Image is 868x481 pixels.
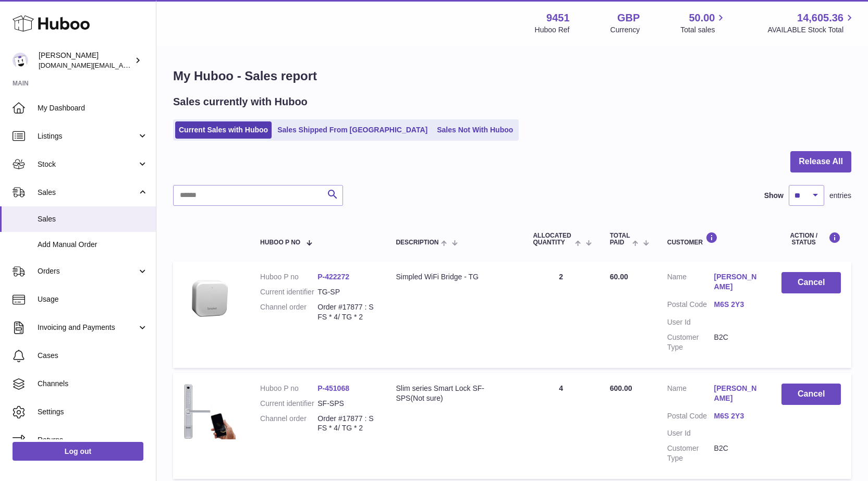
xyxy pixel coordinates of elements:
[667,272,714,294] dt: Name
[38,159,137,169] span: Stock
[667,300,714,312] dt: Postal Code
[38,188,137,198] span: Sales
[781,272,841,293] button: Cancel
[396,272,512,282] div: Simpled WiFi Bridge - TG
[767,25,855,35] span: AVAILABLE Stock Total
[790,151,851,172] button: Release All
[714,411,761,421] a: M6S 2Y3
[38,351,148,361] span: Cases
[689,11,715,25] span: 50.00
[797,11,843,25] span: 14,605.36
[260,239,300,246] span: Huboo P no
[829,191,851,201] span: entries
[38,214,148,224] span: Sales
[173,95,308,109] h2: Sales currently with Huboo
[714,300,761,310] a: M6S 2Y3
[522,262,599,367] td: 2
[610,384,632,392] span: 600.00
[522,373,599,479] td: 4
[667,332,714,352] dt: Customer Type
[38,294,148,304] span: Usage
[38,266,137,276] span: Orders
[260,272,317,282] dt: Huboo P no
[38,407,148,417] span: Settings
[680,25,727,35] span: Total sales
[317,273,349,281] a: P-422272
[13,53,28,68] img: amir.ch@gmail.com
[535,25,570,35] div: Huboo Ref
[38,435,148,445] span: Returns
[714,272,761,292] a: [PERSON_NAME]
[173,68,851,84] h1: My Huboo - Sales report
[714,332,761,352] dd: B2C
[260,287,317,297] dt: Current identifier
[610,25,640,35] div: Currency
[714,443,761,463] dd: B2C
[667,317,714,327] dt: User Id
[13,442,143,461] a: Log out
[317,399,375,409] dd: SF-SPS
[546,11,570,25] strong: 9451
[38,131,137,141] span: Listings
[184,272,236,324] img: smart-gateway-featured-image.png
[667,428,714,438] dt: User Id
[714,384,761,403] a: [PERSON_NAME]
[667,384,714,406] dt: Name
[38,103,148,113] span: My Dashboard
[533,232,572,246] span: ALLOCATED Quantity
[781,384,841,405] button: Cancel
[260,399,317,409] dt: Current identifier
[667,443,714,463] dt: Customer Type
[667,411,714,424] dt: Postal Code
[617,11,640,25] strong: GBP
[317,287,375,297] dd: TG-SP
[781,232,841,246] div: Action / Status
[764,191,784,201] label: Show
[260,384,317,393] dt: Huboo P no
[260,414,317,434] dt: Channel order
[38,323,137,332] span: Invoicing and Payments
[175,121,272,139] a: Current Sales with Huboo
[767,11,855,35] a: 14,605.36 AVAILABLE Stock Total
[317,302,375,322] dd: Order #17877 : SFS * 4/ TG * 2
[433,121,517,139] a: Sales Not With Huboo
[317,384,349,392] a: P-451068
[396,384,512,403] div: Slim series Smart Lock SF-SPS(Not sure)
[38,240,148,250] span: Add Manual Order
[317,414,375,434] dd: Order #17877 : SFS * 4/ TG * 2
[610,232,630,246] span: Total paid
[396,239,438,246] span: Description
[680,11,727,35] a: 50.00 Total sales
[39,51,132,70] div: [PERSON_NAME]
[184,384,236,440] img: 94511669719118.jpg
[667,232,761,246] div: Customer
[260,302,317,322] dt: Channel order
[610,273,628,281] span: 60.00
[39,61,207,69] span: [DOMAIN_NAME][EMAIL_ADDRESS][DOMAIN_NAME]
[274,121,431,139] a: Sales Shipped From [GEOGRAPHIC_DATA]
[38,379,148,389] span: Channels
